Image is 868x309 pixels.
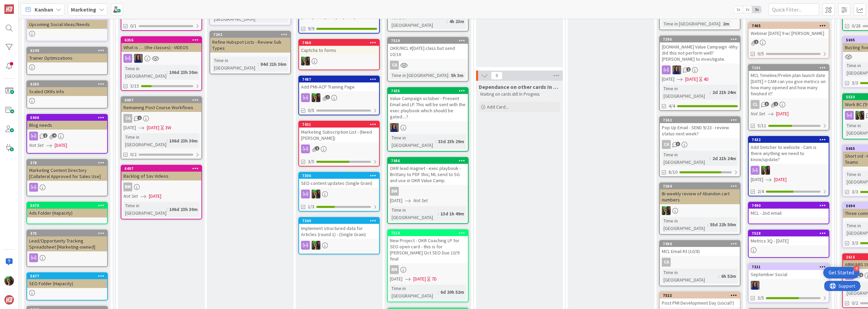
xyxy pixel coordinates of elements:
div: 7292Refine Hubspot Lists - Review Sub Types [210,32,290,53]
div: Open Get Started checklist, remaining modules: 4 [823,267,860,278]
div: 7101MCL Timeline/Prelim plan launch date [DATE] = CAM can you give metrics on how many opened and... [749,65,829,98]
div: CA [660,140,740,149]
div: BM [123,182,132,191]
span: 3/3 [852,79,858,86]
div: 7465 [752,23,829,28]
div: Add Snitcher to website - Cam is there anything we need to know/update? [749,143,829,164]
span: 1/3 [308,203,314,210]
span: 0/1 [130,22,137,30]
span: 4 [52,133,57,138]
img: SL [134,54,143,63]
div: CA [123,114,132,123]
span: 3x [752,6,761,13]
div: 7432 [752,137,829,142]
span: : [258,60,259,68]
div: SL [299,190,379,198]
span: 4/4 [669,102,675,110]
span: 0 [491,72,502,80]
div: Upcoming Social Ideas/Needs [27,20,107,29]
i: Not Set [123,193,138,199]
div: 2m [721,20,731,27]
div: 7465Webinar [DATE] 9 w/ [PERSON_NAME] [749,23,829,38]
span: [DATE] [123,124,136,131]
div: 4 [853,265,860,271]
div: 6613Upcoming Social Ideas/Needs [27,14,107,29]
i: Not Set [29,142,44,148]
span: 3 [765,102,769,106]
div: Trainer Optimizations [27,54,107,62]
span: 1 [686,67,691,72]
span: 0/2 [130,151,137,158]
div: Remaining Post Course Workflows [121,103,201,112]
div: 7306SEO content updates (Single Grain) [299,173,379,188]
img: SL [672,65,681,74]
div: 5908 [30,115,107,120]
img: SL [761,166,770,175]
div: CL [749,100,829,109]
div: [DOMAIN_NAME] Value Campaign -Why did this not perform well? [PERSON_NAME] to investigate. [660,42,740,63]
div: 7529OKR/MCL #[DATE] class but send 10/16 [388,38,468,59]
div: Time in [GEOGRAPHIC_DATA] [390,206,438,221]
div: 7101 [749,65,829,71]
div: 7435Value Campaign october - Present Email and LP. This will be sent with the exec playbook which... [388,88,468,121]
span: [DATE] [662,76,674,83]
img: SL [312,93,320,102]
div: 6356What is … (the classes) - VIDEOS [121,37,201,52]
div: 2d 21h 24m [711,89,738,96]
div: CA [662,140,671,149]
div: Time in [GEOGRAPHIC_DATA] [662,20,720,27]
div: 375 [27,230,107,236]
div: SL [749,166,829,175]
div: 7262 [663,118,740,122]
div: Time in [GEOGRAPHIC_DATA] [390,285,438,300]
div: Post PMI Development Day (social?) [660,298,740,307]
div: 5908Blog needs [27,115,107,130]
div: 7487 [299,76,379,82]
span: 0/5 [308,107,314,114]
span: 2 [43,133,47,138]
div: 7529 [391,38,468,43]
div: 7340Implement structured data for Articles (round 1) - (Single Grain) [299,218,379,239]
div: Time in [GEOGRAPHIC_DATA] [662,269,718,284]
div: 6h 52m [719,272,738,280]
div: 7306 [299,173,379,179]
div: 7306 [302,173,379,178]
div: SL [749,281,829,290]
span: : [707,221,708,228]
div: 7490MCL - 2nd email [749,202,829,217]
span: 5/11 [757,122,766,129]
div: 6497 [124,166,201,171]
span: 9/9 [308,25,314,32]
div: Time in [GEOGRAPHIC_DATA] [390,72,448,79]
div: 5678Ads Folder (Hapacity) [27,202,107,217]
div: 106d 23h 30m [167,137,199,144]
span: Kanban [35,5,53,14]
div: 7431 [299,121,379,128]
span: 2/4 [757,188,764,195]
div: Time in [GEOGRAPHIC_DATA] [390,14,447,29]
img: SL [301,57,310,65]
span: 2 [859,273,863,277]
div: 6497Backlog of Sav Videos [121,166,201,180]
div: 7494 [663,242,740,246]
span: : [166,69,167,76]
div: Time in [GEOGRAPHIC_DATA] [662,151,710,166]
span: : [438,210,439,217]
div: 5h 3m [449,72,465,79]
div: 7431 [302,122,379,127]
div: Implement structured data for Articles (round 1) - (Single Grain) [299,224,379,239]
div: 6285 [30,82,107,86]
div: 2d 21h 24m [711,155,738,162]
span: 3/3 [852,239,858,247]
div: 7432 [749,137,829,143]
div: Time in [GEOGRAPHIC_DATA] [123,202,166,217]
div: 7465 [749,23,829,29]
div: Lead/Opportunity Tracking Spreadsheet [Marketing-owned] [27,236,107,251]
div: 33d 23h 29m [436,138,466,145]
span: Add Card... [487,104,509,110]
span: : [447,18,448,25]
span: 3/5 [308,158,314,165]
div: 7390 [663,37,740,42]
div: Time in [GEOGRAPHIC_DATA] [123,133,166,148]
div: 7490 [752,203,829,208]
